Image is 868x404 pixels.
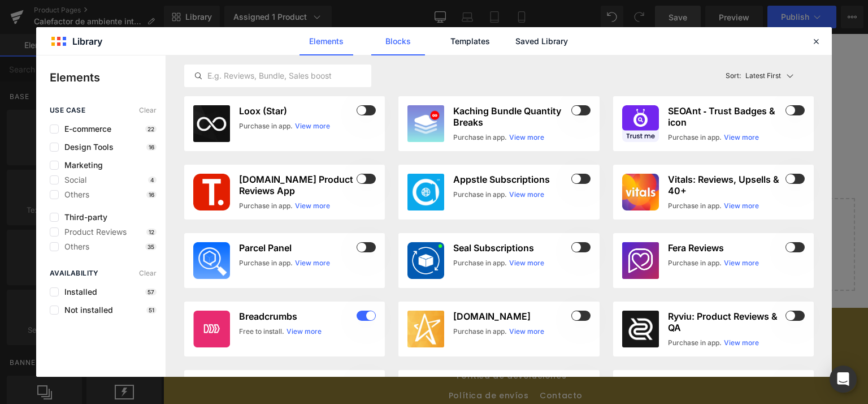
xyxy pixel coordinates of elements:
span: Others [59,190,89,199]
div: Purchase in app. [453,190,507,200]
p: 35 [145,243,157,250]
p: 16 [146,144,157,151]
p: Elements [50,69,166,86]
p: 57 [145,289,157,295]
a: View more [295,258,330,268]
img: 6187dec1-c00a-4777-90eb-316382325808.webp [407,174,444,210]
img: 1eba8361-494e-4e64-aaaa-f99efda0f44d.png [193,174,230,210]
p: 4 [148,177,157,183]
div: Purchase in app. [239,258,293,268]
span: Clear [139,269,157,277]
h3: Appstle Subscriptions [453,174,568,185]
div: Purchase in app. [668,338,722,348]
img: 9f98ff4f-a019-4e81-84a1-123c6986fecc.png [622,105,659,142]
a: View more [509,190,544,200]
div: Purchase in app. [239,201,293,211]
p: Latest First [745,71,781,81]
span: Availability [50,269,99,277]
a: Blocks [371,27,425,55]
a: Política de devoluciones [293,332,403,352]
a: View more [724,201,759,211]
img: 1fd9b51b-6ce7-437c-9b89-91bf9a4813c7.webp [407,105,444,142]
a: View more [295,201,330,211]
a: Política de envíos [285,352,366,372]
h3: [DOMAIN_NAME] Product Reviews App [239,174,354,196]
span: Marketing [59,161,103,170]
h3: Fera Reviews [668,242,783,253]
span: Clear [139,106,157,114]
p: 22 [145,126,157,132]
p: 16 [146,191,157,198]
img: Calentador de ambiente| Para uso Personal + Envío Gratis [23,24,80,80]
h3: Ryviu: Product Reviews & QA [668,311,783,333]
div: Purchase in app. [453,258,507,268]
img: ea3afb01-6354-4d19-82d2-7eef5307fd4e.png [193,311,230,347]
a: View more [509,326,544,337]
p: 12 [146,229,157,235]
img: 4b6b591765c9b36332c4e599aea727c6_512x512.png [622,242,659,279]
div: Free to install. [239,326,284,337]
a: Add Single Section [357,191,459,213]
span: Product Reviews [59,227,127,237]
h3: Vitals: Reviews, Upsells & 40+ [668,174,783,196]
h3: Parcel Panel [239,242,354,253]
p: 51 [146,307,157,313]
h3: [DOMAIN_NAME] [453,311,568,322]
a: Búsqueda [273,295,318,312]
span: Social [59,175,86,184]
div: Purchase in app. [668,258,722,268]
div: Purchase in app. [453,326,507,337]
a: View more [724,132,759,143]
a: View more [724,338,759,348]
a: View more [724,258,759,268]
a: Templates [443,27,497,55]
button: Latest FirstSort:Latest First [721,65,814,87]
h3: Seal Subscriptions [453,242,568,253]
span: Sort: [726,72,741,80]
img: 42507938-1a07-4996-be12-859afe1b335a.png [407,242,444,279]
a: Elements [300,27,353,55]
div: Open Intercom Messenger [830,366,857,393]
a: Contacto [376,352,419,372]
img: 26b75d61-258b-461b-8cc3-4bcb67141ce0.png [622,174,659,210]
a: Saved Library [515,27,568,55]
a: Términos del servicio [328,292,423,312]
a: Calentador de ambiente| Para uso Personal + Envío Gratis [23,24,83,84]
img: stamped.jpg [407,311,444,347]
span: Installed [59,287,97,296]
div: Purchase in app. [668,132,722,143]
span: Others [59,242,89,251]
div: Purchase in app. [668,201,722,211]
h3: SEOAnt ‑ Trust Badges & icon [668,105,783,128]
span: Design Tools [59,143,114,152]
h3: Kaching Bundle Quantity Breaks [453,105,568,128]
div: Purchase in app. [239,121,293,131]
span: use case [50,106,85,114]
img: loox.jpg [193,105,230,142]
div: Purchase in app. [453,132,507,143]
span: Third-party [59,213,107,222]
a: View more [509,132,544,143]
span: Not installed [59,306,113,315]
img: d4928b3c-658b-4ab3-9432-068658c631f3.png [193,242,230,279]
h3: Loox (Star) [239,105,354,117]
span: E-commerce [59,124,111,134]
img: CJed0K2x44sDEAE=.png [622,311,659,347]
input: E.g. Reviews, Bundle, Sales boost... [185,69,371,83]
a: Explore Blocks [246,191,348,213]
a: Política de privacidad [299,312,397,332]
a: View more [295,121,330,131]
a: View more [287,326,322,337]
a: View more [509,258,544,268]
h3: Breadcrumbs [239,311,354,322]
p: or Drag & Drop elements from left sidebar [32,222,674,230]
